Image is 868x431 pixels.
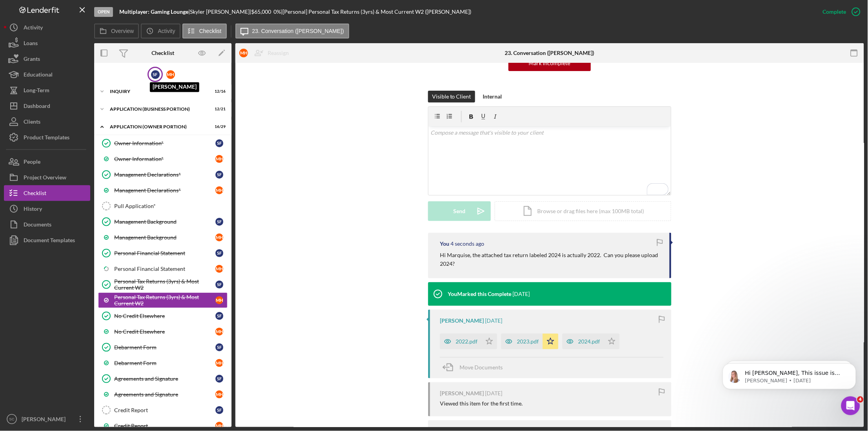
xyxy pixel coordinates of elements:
[98,277,228,292] a: Personal Tax Returns (3yrs) & Most Current W2SF
[114,187,215,194] div: Management Declarations*
[215,296,223,304] div: M H
[98,324,228,340] a: No Credit ElsewhereMH
[114,250,215,256] div: Personal Financial Statement
[505,50,594,56] div: 23. Conversation ([PERSON_NAME])
[562,334,620,349] button: 2024.pdf
[274,9,281,15] div: 0 %
[215,234,223,241] div: M H
[215,281,223,289] div: S F
[20,411,71,429] div: [PERSON_NAME]
[4,130,90,145] a: Product Templates
[98,230,228,245] a: Management BackgroundMH
[212,89,226,94] div: 12 / 16
[98,402,228,418] a: Credit ReportSF
[239,49,248,57] div: M H
[440,318,484,324] div: [PERSON_NAME]
[158,28,175,34] label: Activity
[98,292,228,308] a: Personal Tax Returns (3yrs) & Most Current W2MH
[4,35,90,51] button: Loans
[4,82,90,98] button: Long-Term
[711,347,868,410] iframe: Intercom notifications message
[4,232,90,248] button: Document Templates
[24,51,40,69] div: Grants
[24,232,75,250] div: Document Templates
[111,28,134,34] label: Overview
[24,185,46,203] div: Checklist
[114,140,215,146] div: Owner Information*
[98,371,228,387] a: Agreements and SignatureSF
[4,67,90,82] button: Educational
[235,24,349,38] button: 23. Conversation ([PERSON_NAME])
[815,4,864,20] button: Complete
[4,114,90,130] button: Clients
[529,55,571,71] div: Mark Incomplete
[252,28,344,34] label: 23. Conversation ([PERSON_NAME])
[483,91,502,102] div: Internal
[4,154,90,170] button: People
[428,91,475,102] button: Visible to Client
[454,201,466,221] div: Send
[24,20,43,37] div: Activity
[429,126,671,195] div: To enrich screen reader interactions, please activate Accessibility in Grammarly extension settings
[4,217,90,232] button: Documents
[432,91,471,102] div: Visible to Client
[114,278,215,291] div: Personal Tax Returns (3yrs) & Most Current W2
[151,70,160,79] div: S F
[24,98,50,116] div: Dashboard
[110,107,206,111] div: APPLICATION (BUSINESS PORTION)
[215,328,223,336] div: M H
[215,186,223,194] div: M H
[119,8,188,15] b: Multiplayer: Gaming Lounge
[501,334,558,349] button: 2023.pdf
[114,407,215,413] div: Credit Report
[440,334,497,349] button: 2022.pdf
[114,376,215,382] div: Agreements and Signature
[215,155,223,163] div: M H
[24,217,51,234] div: Documents
[235,45,297,61] button: MHReassign
[281,9,472,15] div: | [Personal] Personal Tax Returns (3yrs) & Most Current W2 ([PERSON_NAME])
[24,67,53,84] div: Educational
[4,20,90,35] button: Activity
[212,107,226,111] div: 12 / 21
[440,390,484,396] div: [PERSON_NAME]
[841,396,860,415] iframe: Intercom live chat
[114,423,215,429] div: Credit Report
[479,91,506,102] button: Internal
[24,154,40,172] div: People
[215,249,223,257] div: S F
[114,203,227,209] div: Pull Application*
[114,172,215,178] div: Management Declarations*
[114,294,215,307] div: Personal Tax Returns (3yrs) & Most Current W2
[215,343,223,351] div: S F
[24,114,40,131] div: Clients
[182,24,227,38] button: Checklist
[9,417,14,422] text: SC
[4,98,90,114] button: Dashboard
[141,24,180,38] button: Activity
[512,291,530,297] time: 2025-09-15 15:52
[215,139,223,147] div: S F
[114,234,215,241] div: Management Background
[98,214,228,230] a: Management BackgroundSF
[4,185,90,201] button: Checklist
[114,329,215,335] div: No Credit Elsewhere
[4,51,90,67] button: Grants
[212,124,226,129] div: 16 / 29
[24,82,49,100] div: Long-Term
[190,9,251,15] div: Skyler [PERSON_NAME] |
[199,28,222,34] label: Checklist
[4,170,90,185] button: Project Overview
